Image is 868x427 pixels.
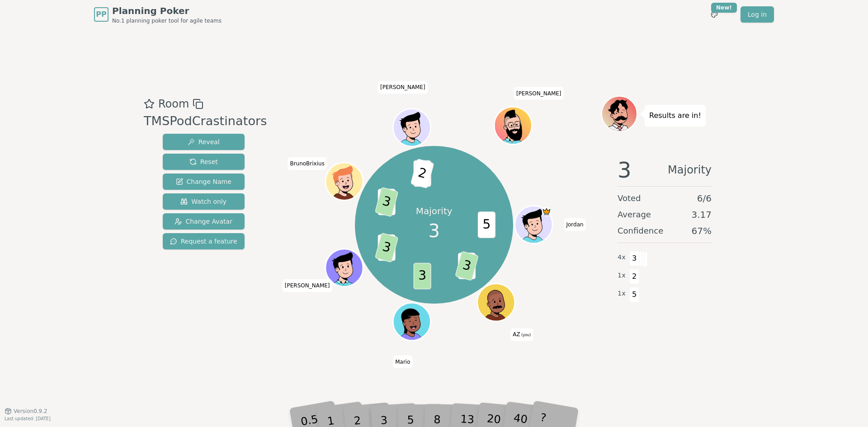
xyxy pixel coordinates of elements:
[741,6,774,23] a: Log in
[618,225,663,237] span: Confidence
[564,218,585,231] span: Click to change your name
[188,137,220,146] span: Reveal
[668,159,712,181] span: Majority
[618,159,632,181] span: 3
[618,289,626,299] span: 1 x
[618,271,626,281] span: 1 x
[158,96,189,112] span: Room
[283,279,332,292] span: Click to change your name
[163,233,245,249] button: Request a feature
[629,251,640,266] span: 3
[691,208,712,221] span: 3.17
[163,193,245,210] button: Watch only
[378,81,428,94] span: Click to change your name
[144,96,155,112] button: Add as favourite
[711,3,737,13] div: New!
[144,112,267,131] div: TMSPodCrastinators
[629,287,640,302] span: 5
[14,408,47,415] span: Version 0.9.2
[479,285,514,320] button: Click to change your avatar
[112,17,222,24] span: No.1 planning poker tool for agile teams
[175,217,232,226] span: Change Avatar
[414,263,431,290] span: 3
[697,192,712,205] span: 6 / 6
[375,233,399,263] span: 3
[393,356,412,368] span: Click to change your name
[478,211,495,238] span: 5
[692,225,712,237] span: 67 %
[514,87,564,100] span: Click to change your name
[455,251,479,281] span: 3
[189,157,218,166] span: Reset
[629,269,640,284] span: 2
[618,192,641,205] span: Voted
[618,208,651,221] span: Average
[416,205,453,217] p: Majority
[94,5,222,24] a: PPPlanning PokerNo.1 planning poker tool for agile teams
[180,197,226,206] span: Watch only
[170,237,237,246] span: Request a feature
[428,217,439,244] span: 3
[163,134,245,150] button: Reveal
[410,159,434,189] span: 2
[176,177,231,186] span: Change Name
[288,157,327,170] span: Click to change your name
[163,154,245,170] button: Reset
[163,174,245,190] button: Change Name
[112,5,222,17] span: Planning Poker
[163,213,245,230] button: Change Avatar
[5,408,47,415] button: Version0.9.2
[96,9,106,20] span: PP
[520,333,531,338] span: (you)
[618,253,626,263] span: 4 x
[542,207,552,216] span: Jordan is the host
[649,109,701,122] p: Results are in!
[375,187,399,217] span: 3
[706,6,722,23] button: New!
[510,328,533,341] span: Click to change your name
[5,416,51,421] span: Last updated: [DATE]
